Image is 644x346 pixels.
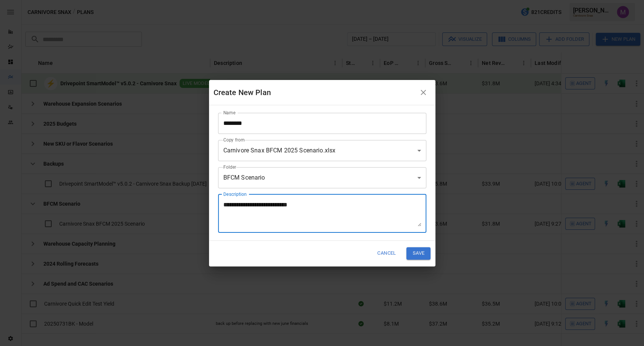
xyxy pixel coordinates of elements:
button: Cancel [372,247,401,260]
label: Name [223,109,235,116]
label: Copy from [223,137,245,143]
div: Create New Plan [214,86,416,98]
button: Save [406,247,430,260]
div: BFCM Scenario [218,167,426,188]
label: Description [223,191,246,197]
label: Folder [223,164,236,170]
span: Carnivore Snax BFCM 2025 Scenario.xlsx [223,147,336,154]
